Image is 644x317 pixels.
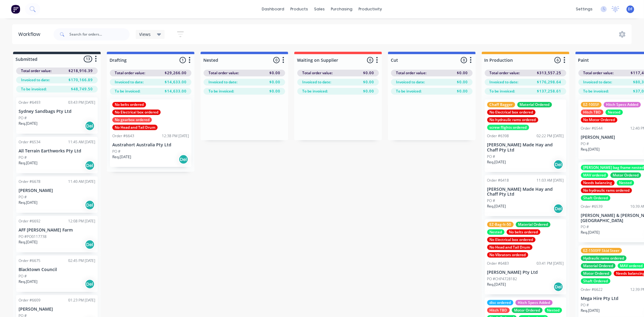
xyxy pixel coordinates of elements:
[581,204,603,209] div: Order #6539
[269,70,280,76] span: $0.00
[68,179,95,184] div: 11:40 AM [DATE]
[487,125,529,130] div: screw flights ordered
[208,70,239,76] span: Total order value:
[487,245,533,250] div: No Head and Tail Drum
[396,79,425,85] span: Invoiced to date:
[115,79,144,85] span: Invoiced to date:
[537,70,562,76] span: $313,557.25
[581,147,600,152] p: Req. [DATE]
[85,121,95,131] div: Del
[581,230,600,235] p: Req. [DATE]
[581,188,632,193] div: No hydraulic rams ordered
[68,68,93,74] span: $218,916.39
[581,110,604,115] div: Hitch TBD
[19,234,47,239] p: PO #PO0117738
[581,263,616,269] div: Material Ordered
[16,137,98,173] div: Order #653411:45 AM [DATE]All Terrain Earthworks Pty LtdPO #Req.[DATE]Del
[165,89,187,94] span: $14,633.00
[19,194,27,200] p: PO #
[356,5,385,14] div: productivity
[19,279,37,284] p: Req. [DATE]
[581,102,602,107] div: EZ-100SF
[490,70,520,76] span: Total order value:
[487,102,515,107] div: Chaff Bagger
[490,89,515,94] span: To be invoiced:
[396,70,426,76] span: Total order value:
[487,178,509,183] div: Order #6418
[115,70,145,76] span: Total order value:
[19,188,95,193] p: [PERSON_NAME]
[208,79,237,85] span: Invoiced to date:
[573,5,596,14] div: settings
[516,300,553,305] div: Hitch Specs Added
[581,256,627,261] div: Hydraulic rams ordered
[19,155,27,160] p: PO #
[490,79,519,85] span: Invoiced to date:
[537,133,564,139] div: 02:22 PM [DATE]
[208,89,234,94] span: To be invoiced:
[363,79,374,85] span: $0.00
[487,142,564,153] p: [PERSON_NAME] Made Hay and Chaff Pty Ltd
[487,204,506,209] p: Req. [DATE]
[487,222,514,227] div: EZ-Bag-It-50
[11,5,20,14] img: Factory
[21,86,47,92] span: To be invoiced:
[617,180,634,186] div: Nested
[19,239,37,245] p: Req. [DATE]
[68,77,93,83] span: $170,166.89
[512,308,543,313] div: Motor Ordered
[112,133,134,139] div: Order #6643
[85,161,95,170] div: Del
[85,279,95,289] div: Del
[487,282,506,287] p: Req. [DATE]
[554,204,563,214] div: Del
[19,307,95,312] p: [PERSON_NAME]
[68,258,95,263] div: 02:45 PM [DATE]
[583,79,612,85] span: Invoiced to date:
[604,102,641,107] div: Hitch Specs Added
[16,97,98,134] div: Order #649303:43 PM [DATE]Sydney Sandbags Pty LtdPO #Req.[DATE]Del
[112,102,146,107] div: No belts ordered
[269,79,280,85] span: $0.00
[302,79,331,85] span: Invoiced to date:
[554,282,563,292] div: Del
[457,89,468,94] span: $0.00
[487,133,509,139] div: Order #6398
[487,270,564,275] p: [PERSON_NAME] Pty Ltd
[259,5,288,14] a: dashboard
[606,110,623,115] div: Nested
[68,218,95,224] div: 12:08 PM [DATE]
[18,31,43,38] div: Workflow
[19,100,40,105] div: Order #6493
[487,117,538,123] div: No hydraulic rams ordered
[19,121,37,126] p: Req. [DATE]
[328,5,356,14] div: purchasing
[19,267,95,272] p: Blacktown Council
[487,159,506,165] p: Req. [DATE]
[537,261,564,266] div: 03:41 PM [DATE]
[487,300,513,305] div: disc ordered
[311,5,328,14] div: sales
[112,110,161,115] div: No Electrical box ordered
[581,180,615,186] div: Needs balancing
[19,109,95,114] p: Sydney Sandbags Pty Ltd
[21,77,50,83] span: Invoiced to date:
[19,160,37,166] p: Req. [DATE]
[581,287,603,292] div: Order #6622
[112,154,131,160] p: Req. [DATE]
[68,139,95,145] div: 11:45 AM [DATE]
[581,308,600,313] p: Req. [DATE]
[112,125,158,130] div: No Head and Tail Drum
[19,139,40,145] div: Order #6534
[487,198,495,204] p: PO #
[288,5,311,14] div: products
[487,110,536,115] div: No Electrical box ordered
[487,187,564,197] p: [PERSON_NAME] Made Hay and Chaff Pty Ltd
[581,271,612,276] div: Motor Ordered
[487,261,509,266] div: Order #6483
[85,240,95,249] div: Del
[581,141,589,147] p: PO #
[583,70,614,76] span: Total order value:
[537,178,564,183] div: 11:03 AM [DATE]
[162,133,189,139] div: 12:38 PM [DATE]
